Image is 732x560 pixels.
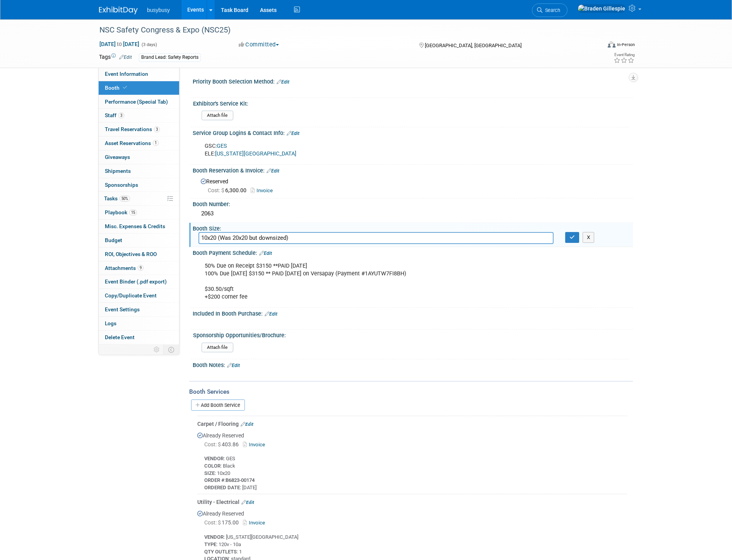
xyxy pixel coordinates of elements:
b: VENDOR [204,534,224,540]
span: Copy/Duplicate Event [105,292,157,299]
span: ROI, Objectives & ROO [105,251,157,257]
a: Sponsorships [99,178,179,192]
span: [DATE] [DATE] [99,41,140,48]
span: Staff [105,112,124,118]
div: GSC: ELE: [199,138,548,162]
div: Event Rating [614,53,635,57]
i: Booth reservation complete [123,85,127,90]
a: Shipments [99,164,179,178]
span: busybusy [147,7,170,13]
span: Travel Reservations [105,126,160,132]
div: 50% Due on Receipt $3150 **PAID [DATE] 100% Due [DATE] $3150 ** PAID [DATE] on Versapay (Payment ... [199,258,548,305]
span: Asset Reservations [105,140,159,146]
a: Edit [277,79,289,85]
b: COLOR [204,463,221,469]
a: Event Settings [99,303,179,316]
a: Giveaways [99,150,179,164]
b: QTY OUTLETS [204,549,237,555]
span: Misc. Expenses & Credits [105,223,165,229]
b: ORDER # [204,477,224,483]
a: Search [532,3,568,17]
span: 1 [153,140,159,146]
a: Asset Reservations1 [99,137,179,150]
div: 2063 [198,208,627,220]
a: Edit [267,168,279,174]
span: 9 [138,265,144,271]
a: Travel Reservations3 [99,123,179,136]
a: Add Booth Service [191,400,245,411]
span: 403.86 [204,441,242,447]
span: Sponsorships [105,182,138,188]
span: 175.00 [204,519,242,526]
b: VENDOR [204,456,224,461]
span: [GEOGRAPHIC_DATA], [GEOGRAPHIC_DATA] [425,43,522,48]
a: Playbook15 [99,206,179,219]
span: Playbook [105,209,137,215]
a: Booth [99,81,179,95]
span: 6,300.00 [208,187,250,193]
span: Cost: $ [204,441,222,447]
span: Giveaways [105,154,130,160]
div: : GES : Black : 10x20 : : [DATE] [197,449,627,491]
a: Invoice [243,442,268,447]
b: TYPE [204,541,216,547]
a: Delete Event [99,331,179,344]
button: X [583,232,595,243]
span: Cost: $ [204,519,222,526]
span: (3 days) [141,42,157,47]
span: Tasks [104,195,130,201]
span: to [116,41,123,47]
span: Delete Event [105,334,135,340]
a: Budget [99,234,179,247]
span: Booth [105,85,128,91]
img: ExhibitDay [99,7,138,14]
b: SIZE [204,470,215,476]
div: Booth Size: [193,223,633,232]
div: Event Format [555,40,635,52]
a: Event Information [99,67,179,81]
a: Invoice [243,520,268,526]
td: Personalize Event Tab Strip [150,345,164,355]
span: Logs [105,320,116,326]
img: Braden Gillespie [578,4,626,13]
a: ROI, Objectives & ROO [99,248,179,261]
a: Event Binder (.pdf export) [99,275,179,289]
a: Edit [265,311,277,317]
span: Search [542,7,560,13]
div: Booth Notes: [193,359,633,369]
a: Attachments9 [99,261,179,275]
div: Service Group Logins & Contact Info: [193,127,633,137]
a: Staff3 [99,109,179,122]
div: Priority Booth Selection Method: [193,76,633,86]
div: Booth Payment Schedule: [193,247,633,257]
a: Edit [227,363,240,368]
div: Included In Booth Purchase: [193,308,633,318]
a: GES [217,143,227,149]
div: Booth Reservation & Invoice: [193,165,633,175]
a: [US_STATE][GEOGRAPHIC_DATA] [215,150,296,157]
span: Cost: $ [208,187,225,193]
a: Copy/Duplicate Event [99,289,179,302]
a: Tasks50% [99,192,179,205]
div: Carpet / Flooring [197,420,627,428]
div: In-Person [617,42,635,48]
td: Tags [99,53,132,62]
div: Sponsorship Opportunities/Brochure: [193,330,629,339]
div: Utility - Electrical [197,498,627,506]
div: Brand Lead: Safety Reports [139,53,201,61]
a: Edit [241,500,254,505]
span: 15 [129,210,137,215]
td: Toggle Event Tabs [164,345,180,355]
a: Misc. Expenses & Credits [99,220,179,233]
b: B6823-00174 [226,477,255,483]
span: 3 [154,126,160,132]
div: Reserved [198,176,627,195]
a: Performance (Special Tab) [99,95,179,109]
span: Budget [105,237,122,243]
div: Booth Number: [193,198,633,208]
a: Edit [119,55,132,60]
a: Invoice [251,188,277,193]
span: 3 [118,113,124,118]
span: Event Information [105,71,148,77]
a: Logs [99,317,179,330]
